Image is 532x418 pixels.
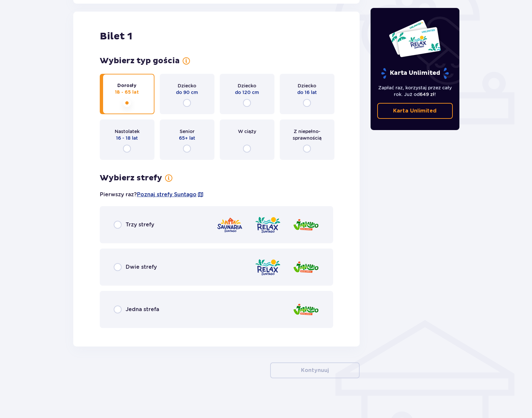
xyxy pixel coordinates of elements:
img: zone logo [255,215,281,234]
p: Senior [180,128,195,135]
p: Pierwszy raz? [100,191,204,198]
span: 649 zł [420,92,435,97]
p: Dziecko [298,82,316,89]
p: do 120 cm [235,89,259,96]
img: zone logo [293,300,319,319]
p: Kontynuuj [301,367,329,374]
p: Trzy strefy [126,221,154,228]
p: Dziecko [178,82,196,89]
p: Dwie strefy [126,263,157,271]
img: zone logo [293,215,319,234]
p: Wybierz strefy [100,173,162,183]
p: Dziecko [238,82,256,89]
p: 65+ lat [179,135,195,141]
p: Bilet 1 [100,30,132,43]
button: Kontynuuj [270,362,360,378]
img: zone logo [255,258,281,277]
p: Dorosły [117,82,137,89]
p: 16 - 18 lat [116,135,138,141]
a: Karta Unlimited [377,103,453,119]
a: Poznaj strefy Suntago [137,191,197,198]
p: 18 - 65 lat [115,89,139,96]
p: W ciąży [238,128,256,135]
img: zone logo [293,258,319,277]
p: Z niepełno­sprawnością [286,128,328,141]
p: do 16 lat [297,89,317,96]
img: zone logo [216,215,243,234]
p: Wybierz typ gościa [100,56,180,66]
p: Jedna strefa [126,306,159,313]
p: Nastolatek [115,128,140,135]
p: do 90 cm [176,89,198,96]
p: Karta Unlimited [381,68,449,79]
p: Zapłać raz, korzystaj przez cały rok. Już od ! [377,84,453,98]
p: Karta Unlimited [393,107,437,115]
